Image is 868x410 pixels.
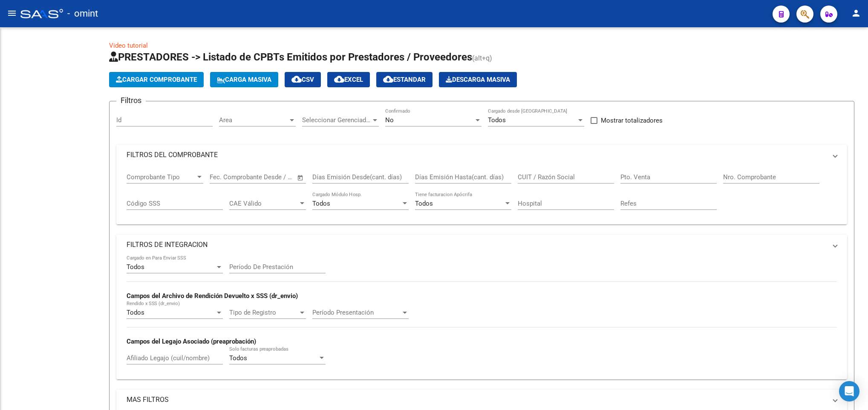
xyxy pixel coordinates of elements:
[312,200,330,207] span: Todos
[210,173,237,181] input: Start date
[334,76,363,83] span: EXCEL
[67,4,98,23] span: - omint
[116,95,146,106] h3: Filtros
[439,72,517,87] app-download-masive: Descarga masiva de comprobantes (adjuntos)
[296,173,306,183] button: Open calendar
[446,76,510,83] span: Descarga Masiva
[385,116,394,124] span: No
[383,76,426,83] span: Estandar
[327,72,370,87] button: EXCEL
[127,338,256,345] strong: Campos del Legajo Asociado (preaprobación)
[210,72,278,87] button: Carga Masiva
[116,390,847,410] mat-expansion-panel-header: MAS FILTROS
[116,255,847,379] div: FILTROS DE INTEGRACION
[229,354,247,362] span: Todos
[229,309,298,316] span: Tipo de Registro
[439,72,517,87] button: Descarga Masiva
[291,74,302,84] mat-icon: cloud_download
[839,381,859,401] div: Open Intercom Messenger
[116,235,847,255] mat-expansion-panel-header: FILTROS DE INTEGRACION
[127,292,298,300] strong: Campos del Archivo de Rendición Devuelto x SSS (dr_envio)
[127,395,827,404] mat-panel-title: MAS FILTROS
[116,145,847,165] mat-expansion-panel-header: FILTROS DEL COMPROBANTE
[127,173,196,181] span: Comprobante Tipo
[116,76,197,83] span: Cargar Comprobante
[245,173,286,181] input: End date
[229,200,298,207] span: CAE Válido
[7,8,17,18] mat-icon: menu
[127,240,827,249] mat-panel-title: FILTROS DE INTEGRACION
[127,263,144,271] span: Todos
[851,8,861,18] mat-icon: person
[291,76,314,83] span: CSV
[601,115,663,126] span: Mostrar totalizadores
[472,54,492,62] span: (alt+q)
[415,200,433,207] span: Todos
[312,309,401,316] span: Período Presentación
[109,42,148,49] a: Video tutorial
[302,116,371,124] span: Seleccionar Gerenciador
[488,116,506,124] span: Todos
[109,72,204,87] button: Cargar Comprobante
[116,165,847,225] div: FILTROS DEL COMPROBANTE
[334,74,344,84] mat-icon: cloud_download
[109,51,472,63] span: PRESTADORES -> Listado de CPBTs Emitidos por Prestadores / Proveedores
[127,150,827,160] mat-panel-title: FILTROS DEL COMPROBANTE
[127,309,144,316] span: Todos
[285,72,321,87] button: CSV
[376,72,433,87] button: Estandar
[217,76,271,83] span: Carga Masiva
[383,74,393,84] mat-icon: cloud_download
[219,116,288,124] span: Area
